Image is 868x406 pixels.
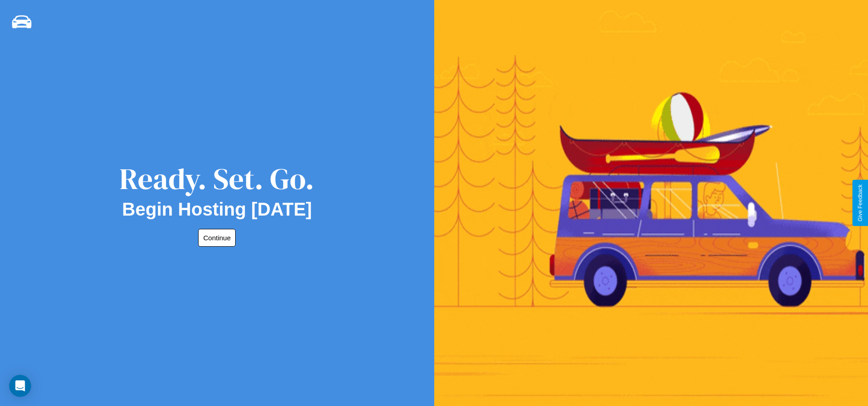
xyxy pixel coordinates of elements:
div: Ready. Set. Go. [119,158,314,199]
div: Give Feedback [857,184,863,222]
h2: Begin Hosting [DATE] [122,199,312,220]
div: Open Intercom Messenger [9,375,31,397]
button: Continue [198,229,236,247]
